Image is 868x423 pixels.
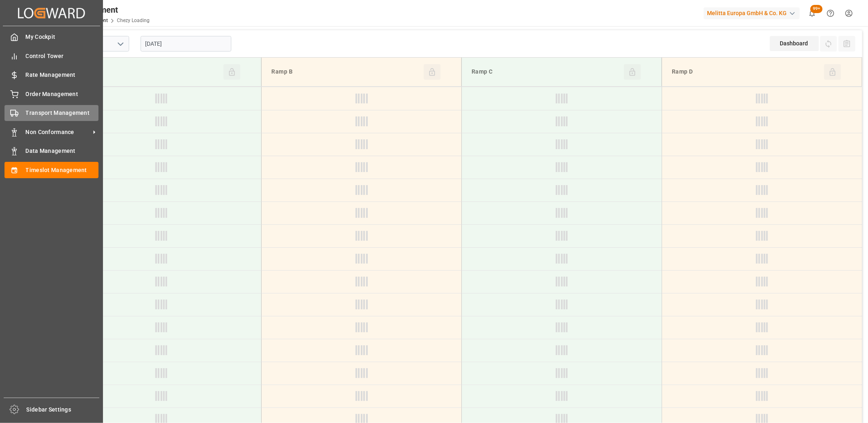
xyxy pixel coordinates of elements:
[26,128,90,137] span: Non Conformance
[114,38,126,50] button: open menu
[4,105,98,121] a: Transport Management
[26,90,99,98] span: Order Management
[4,162,98,178] a: Timeslot Management
[26,71,99,79] span: Rate Management
[468,64,624,80] div: Ramp C
[141,36,231,51] input: DD-MM-YYYY
[26,147,99,155] span: Data Management
[4,29,98,45] a: My Cockpit
[26,33,99,41] span: My Cockpit
[68,64,224,80] div: Ramp A
[810,5,823,13] span: 99+
[803,4,821,22] button: show 100 new notifications
[4,143,98,159] a: Data Management
[770,36,819,51] div: Dashboard
[704,7,800,19] div: Melitta Europa GmbH & Co. KG
[26,166,99,175] span: Timeslot Management
[26,109,99,117] span: Transport Management
[704,5,803,21] button: Melitta Europa GmbH & Co. KG
[821,4,840,22] button: Help Center
[4,67,98,83] a: Rate Management
[26,52,99,60] span: Control Tower
[4,86,98,102] a: Order Management
[4,48,98,64] a: Control Tower
[268,64,424,80] div: Ramp B
[669,64,824,80] div: Ramp D
[27,405,100,414] span: Sidebar Settings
